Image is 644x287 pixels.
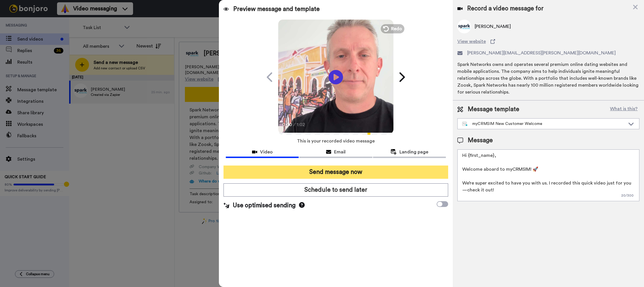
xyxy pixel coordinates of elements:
[457,61,639,96] div: Spark Networks owns and operates several premium online dating websites and mobile applications. ...
[457,38,639,45] a: View website
[457,38,486,45] span: View website
[297,121,307,128] span: 1:02
[260,149,273,155] span: Video
[462,122,468,126] img: nextgen-template.svg
[467,50,616,56] span: [PERSON_NAME][EMAIL_ADDRESS][PERSON_NAME][DOMAIN_NAME]
[462,121,625,127] div: myCRMSIM New Customer Welcome
[293,121,296,128] span: /
[223,183,448,197] button: Schedule to send later
[233,201,296,210] span: Use optimised sending
[297,135,375,147] span: This is your recorded video message
[399,149,428,155] span: Landing page
[608,105,639,114] button: What is this?
[334,149,346,155] span: Email
[223,166,448,179] button: Send message now
[457,149,639,201] textarea: Hi {first_name}, Welcome aboard to myCRMSIM! 🚀 We’re super excited to have you with us. I recorde...
[468,105,519,114] span: Message template
[282,121,292,128] span: 0:00
[468,136,493,145] span: Message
